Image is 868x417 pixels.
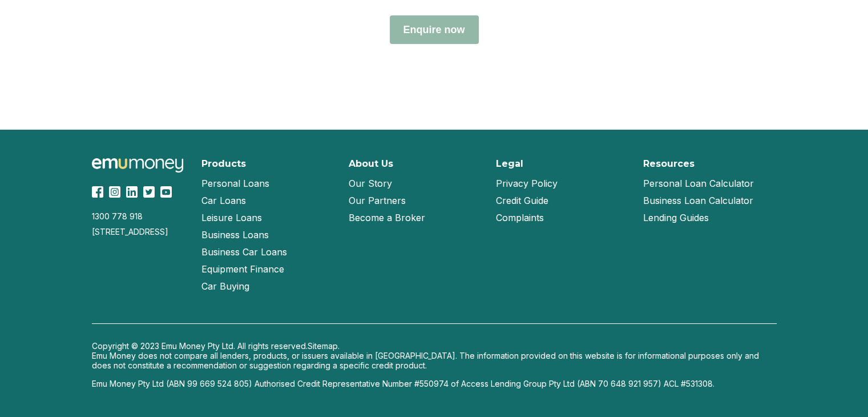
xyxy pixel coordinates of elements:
img: YouTube [160,186,172,198]
img: Facebook [92,186,103,198]
div: [STREET_ADDRESS] [92,227,188,236]
button: Enquire now [390,15,479,44]
a: Complaints [496,209,544,226]
a: Enquire now [390,23,479,35]
img: Instagram [109,186,120,198]
p: Emu Money does not compare all lenders, products, or issuers available in [GEOGRAPHIC_DATA]. The ... [92,351,777,370]
a: Privacy Policy [496,175,558,192]
img: Emu Money [92,158,183,173]
a: Equipment Finance [201,260,284,278]
h2: Legal [496,158,523,169]
a: Our Partners [349,192,406,209]
a: Personal Loan Calculator [643,175,754,192]
a: Become a Broker [349,209,425,226]
div: 1300 778 918 [92,211,188,221]
a: Lending Guides [643,209,709,226]
a: Credit Guide [496,192,548,209]
a: Sitemap. [308,341,340,351]
a: Car Loans [201,192,246,209]
h2: Products [201,158,246,169]
a: Car Buying [201,278,249,295]
h2: Resources [643,158,695,169]
p: Emu Money Pty Ltd (ABN 99 669 524 805) Authorised Credit Representative Number #550974 of Access ... [92,379,777,388]
h2: About Us [349,158,393,169]
a: Our Story [349,175,392,192]
a: Business Loans [201,226,269,243]
img: LinkedIn [126,186,138,198]
a: Leisure Loans [201,209,262,226]
a: Personal Loans [201,175,269,192]
p: Copyright © 2023 Emu Money Pty Ltd. All rights reserved. [92,341,777,351]
a: Business Loan Calculator [643,192,753,209]
img: Twitter [143,186,155,198]
a: Business Car Loans [201,243,287,260]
